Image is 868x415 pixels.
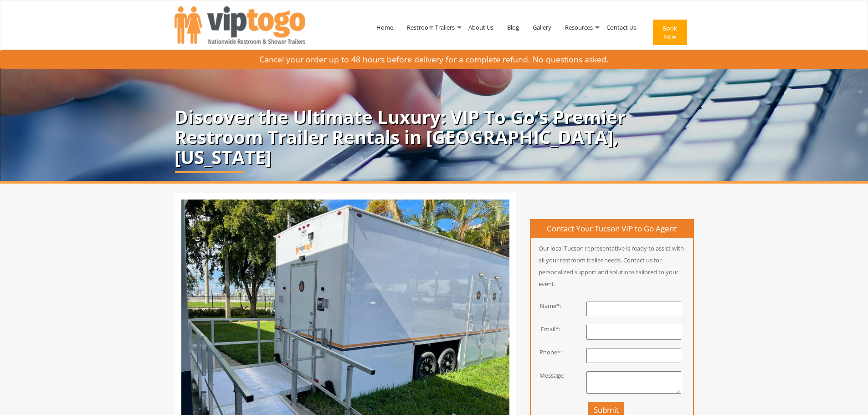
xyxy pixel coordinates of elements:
[524,371,568,380] div: Message:
[370,4,400,51] a: Home
[643,4,694,65] a: Book Now
[524,325,568,333] div: Email*:
[653,20,687,45] button: Book Now
[500,4,526,51] a: Blog
[531,242,693,290] p: Our local Tucson representative is ready to assist with all your restroom trailer needs. Contact ...
[175,6,305,44] img: VIPTOGO
[400,4,462,51] a: Restroom Trailers
[600,4,643,51] a: Contact Us
[526,4,558,51] a: Gallery
[558,4,600,51] a: Resources
[524,302,568,310] div: Name*:
[531,220,693,238] h4: Contact Your Tucson VIP to Go Agent
[175,107,694,167] p: Discover the Ultimate Luxury: VIP To Go’s Premier Restroom Trailer Rentals in [GEOGRAPHIC_DATA], ...
[524,348,568,357] div: Phone*:
[462,4,500,51] a: About Us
